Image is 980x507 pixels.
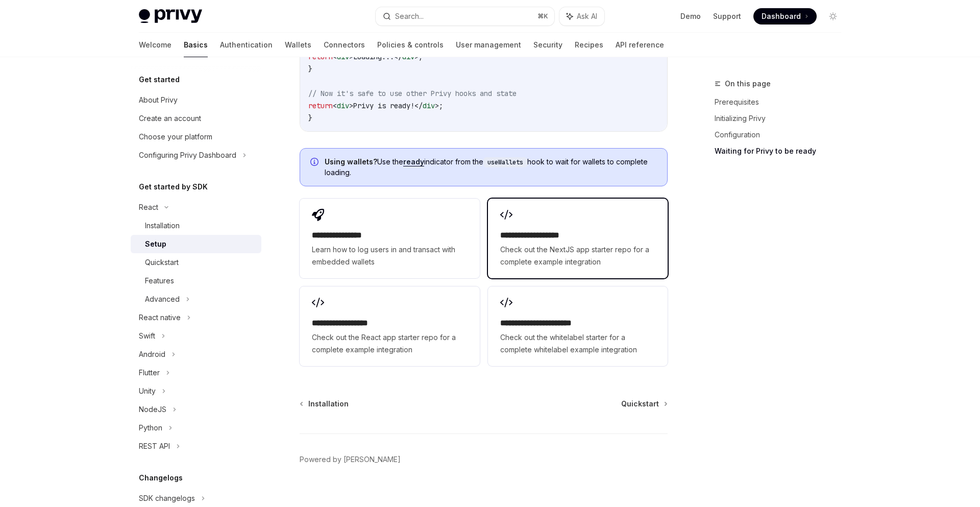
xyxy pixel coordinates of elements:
div: Installation [145,220,180,232]
span: Ask AI [577,11,597,21]
div: Unity [139,385,156,397]
a: Powered by [PERSON_NAME] [300,454,401,465]
div: Setup [145,238,166,250]
span: On this page [725,78,771,90]
div: React native [139,311,181,324]
a: Create an account [131,109,261,128]
h5: Get started by SDK [139,181,208,193]
a: Policies & controls [377,33,444,57]
a: Installation [301,399,349,409]
button: Toggle dark mode [825,8,841,25]
div: NodeJS [139,403,166,416]
span: } [308,113,312,123]
h5: Get started [139,74,180,86]
div: Android [139,348,165,360]
span: Learn how to log users in and transact with embedded wallets [312,244,467,268]
a: **** **** **** ***Check out the React app starter repo for a complete example integration [300,286,479,366]
a: Installation [131,216,261,235]
a: **** **** **** **** ***Check out the whitelabel starter for a complete whitelabel example integra... [488,286,668,366]
code: useWallets [483,157,527,167]
span: </ [414,101,423,110]
span: ⌘ K [537,12,548,20]
a: Initializing Privy [715,110,849,127]
a: Setup [131,235,261,253]
a: Security [533,33,562,57]
svg: Info [310,158,321,168]
a: **** **** **** ****Check out the NextJS app starter repo for a complete example integration [488,199,668,278]
button: Search...⌘K [376,7,554,26]
span: Use the indicator from the hook to wait for wallets to complete loading. [325,157,657,178]
a: Prerequisites [715,94,849,110]
strong: Using wallets? [325,157,377,166]
div: Choose your platform [139,131,212,143]
span: Check out the whitelabel starter for a complete whitelabel example integration [500,331,655,356]
a: Welcome [139,33,171,57]
a: Quickstart [621,399,667,409]
a: API reference [616,33,664,57]
div: Features [145,275,174,287]
div: About Privy [139,94,178,106]
div: Quickstart [145,256,179,269]
div: Swift [139,330,155,342]
img: light logo [139,9,202,23]
div: React [139,201,158,213]
span: // Now it's safe to use other Privy hooks and state [308,89,517,98]
div: REST API [139,440,170,452]
a: Authentication [220,33,273,57]
a: Quickstart [131,253,261,272]
button: Ask AI [559,7,604,26]
div: Create an account [139,112,201,125]
a: **** **** **** *Learn how to log users in and transact with embedded wallets [300,199,479,278]
div: Configuring Privy Dashboard [139,149,236,161]
span: Check out the React app starter repo for a complete example integration [312,331,467,356]
span: Privy is ready! [353,101,414,110]
div: Search... [395,10,424,22]
a: Features [131,272,261,290]
div: SDK changelogs [139,492,195,504]
span: Installation [308,399,349,409]
span: Quickstart [621,399,659,409]
div: Flutter [139,367,160,379]
span: > [349,101,353,110]
a: Choose your platform [131,128,261,146]
a: User management [456,33,521,57]
a: ready [403,157,424,166]
div: Python [139,422,162,434]
span: > [435,101,439,110]
div: Advanced [145,293,180,305]
h5: Changelogs [139,472,183,484]
a: Dashboard [753,8,817,25]
span: div [423,101,435,110]
span: < [333,101,337,110]
a: Wallets [285,33,311,57]
span: ; [439,101,443,110]
span: } [308,64,312,74]
a: Demo [680,11,701,21]
span: Check out the NextJS app starter repo for a complete example integration [500,244,655,268]
a: Configuration [715,127,849,143]
a: Connectors [324,33,365,57]
span: return [308,101,333,110]
span: Dashboard [762,11,801,21]
a: Recipes [575,33,603,57]
a: Support [713,11,741,21]
a: About Privy [131,91,261,109]
a: Waiting for Privy to be ready [715,143,849,159]
a: Basics [184,33,208,57]
span: div [337,101,349,110]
